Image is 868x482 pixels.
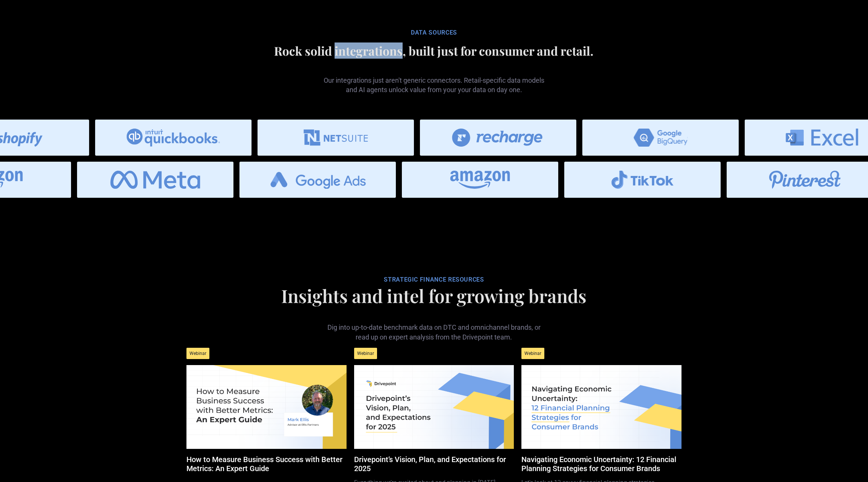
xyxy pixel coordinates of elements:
div: Webinar [354,348,377,359]
div: Data SOURCES [183,29,685,36]
h2: Rock solid integrations, built just for consumer and retail. [183,44,685,58]
div: Webinar [521,348,544,359]
h5: Drivepoint’s Vision, Plan, and Expectations for 2025 [354,455,514,473]
div: STRATEGIC FINANCE RESOURCES [183,276,685,283]
div: Webinar [186,348,209,359]
p: Our integrations just aren't generic connectors. Retail-specific data models and AI agents unlock... [321,64,547,94]
h5: Navigating Economic Uncertainty: 12 Financial Planning Strategies for Consumer Brands [521,455,682,473]
p: Dig into up-to-date benchmark data on DTC and omnichannel brands, or read up on expert analysis f... [321,311,547,341]
h5: How to Measure Business Success with Better Metrics: An Expert Guide [186,455,347,473]
h1: Insights and intel for growing brands [183,286,685,305]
